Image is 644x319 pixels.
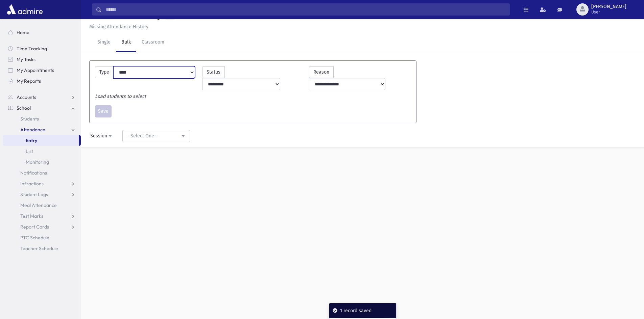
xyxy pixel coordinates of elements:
[3,124,81,135] a: Attendance
[3,146,81,157] a: List
[3,113,81,124] a: Students
[122,130,190,142] button: --Select One--
[102,3,509,16] input: Search
[17,94,36,100] span: Accounts
[26,148,33,154] span: List
[136,33,170,52] a: Classroom
[3,65,81,76] a: My Appointments
[3,157,81,167] a: Monitoring
[92,33,116,52] a: Single
[20,170,47,176] span: Notifications
[20,127,45,133] span: Attendance
[17,56,35,62] span: My Tasks
[116,33,136,52] a: Bulk
[95,66,114,78] label: Type
[3,43,81,54] a: Time Tracking
[3,167,81,178] a: Notifications
[3,221,81,232] a: Report Cards
[3,135,79,146] a: Entry
[26,159,49,165] span: Monitoring
[3,76,81,86] a: My Reports
[3,189,81,200] a: Student Logs
[3,103,81,113] a: School
[127,132,180,139] div: --Select One--
[20,116,39,122] span: Students
[3,92,81,103] a: Accounts
[3,178,81,189] a: Infractions
[337,307,372,314] div: 1 record saved
[20,235,49,241] span: PTC Schedule
[90,132,107,139] div: Session
[17,46,47,52] span: Time Tracking
[95,105,112,117] button: Save
[92,93,414,100] div: Load students to select
[309,66,334,78] label: Reason
[20,191,48,197] span: Student Logs
[20,245,58,251] span: Teacher Schedule
[3,200,81,211] a: Meal Attendance
[17,29,29,35] span: Home
[17,105,31,111] span: School
[5,3,44,16] img: AdmirePro
[3,243,81,254] a: Teacher Schedule
[3,27,81,38] a: Home
[20,224,49,230] span: Report Cards
[591,9,626,15] span: User
[20,202,57,208] span: Meal Attendance
[92,312,633,319] div: © 2025 -
[3,211,81,221] a: Test Marks
[17,78,41,84] span: My Reports
[20,181,44,187] span: Infractions
[202,66,225,78] label: Status
[86,130,117,142] button: Session
[591,4,626,9] span: [PERSON_NAME]
[89,24,148,30] u: Missing Attendance History
[3,54,81,65] a: My Tasks
[3,232,81,243] a: PTC Schedule
[26,137,37,143] span: Entry
[87,24,148,30] a: Missing Attendance History
[17,67,54,73] span: My Appointments
[20,213,43,219] span: Test Marks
